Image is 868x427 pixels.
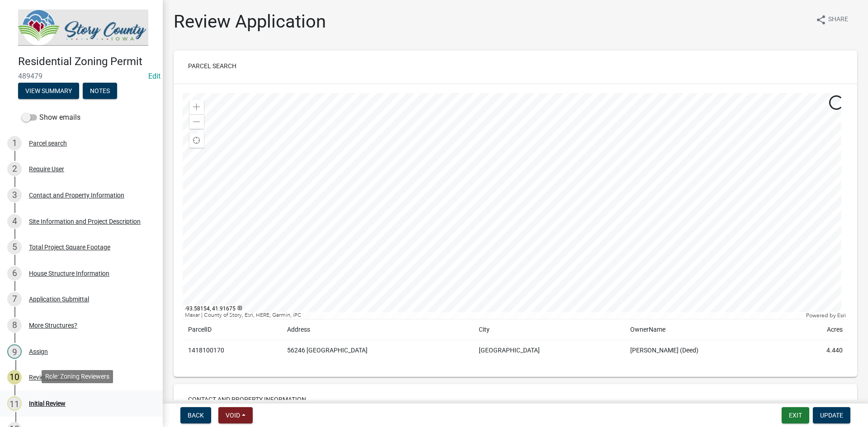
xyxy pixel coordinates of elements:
[837,312,846,319] a: Esri
[7,136,22,150] div: 1
[791,340,848,361] td: 4.440
[148,72,160,80] wm-modal-confirm: Edit Application Number
[29,218,141,225] div: Site Information and Project Description
[188,412,204,419] span: Back
[7,240,22,254] div: 5
[828,14,848,25] span: Share
[174,11,326,33] h1: Review Application
[18,72,145,80] span: 489479
[808,11,855,28] button: shareShare
[183,312,804,319] div: Maxar | County of Story, Esri, HERE, Garmin, iPC
[7,292,22,306] div: 7
[29,166,64,172] div: Require User
[183,340,282,361] td: 1418100170
[29,192,124,198] div: Contact and Property Information
[816,14,826,25] i: share
[29,270,109,277] div: House Structure Information
[29,374,82,380] div: Review Application
[189,114,204,129] div: Zoom out
[473,340,624,361] td: [GEOGRAPHIC_DATA]
[18,88,79,95] wm-modal-confirm: Summary
[7,318,22,333] div: 8
[218,407,253,423] button: Void
[18,9,148,46] img: Story County, Iowa
[625,340,791,361] td: [PERSON_NAME] (Deed)
[29,322,77,328] div: More Structures?
[29,140,67,146] div: Parcel search
[83,88,117,95] wm-modal-confirm: Notes
[782,407,809,423] button: Exit
[226,412,240,419] span: Void
[18,55,156,68] h4: Residential Zoning Permit
[189,100,204,114] div: Zoom in
[29,400,66,407] div: Initial Review
[625,319,791,340] td: OwnerName
[29,348,48,355] div: Assign
[183,319,282,340] td: ParcelID
[791,319,848,340] td: Acres
[181,391,313,408] button: Contact and Property Information
[7,396,22,411] div: 11
[42,370,113,383] div: Role: Zoning Reviewers
[7,214,22,229] div: 4
[7,266,22,281] div: 6
[181,58,244,74] button: Parcel search
[189,133,204,148] div: Find my location
[7,370,22,385] div: 10
[473,319,624,340] td: City
[148,72,160,80] a: Edit
[29,296,89,302] div: Application Submittal
[7,188,22,202] div: 3
[820,412,843,419] span: Update
[282,319,474,340] td: Address
[83,83,117,99] button: Notes
[29,244,110,250] div: Total Project Square Footage
[7,162,22,176] div: 2
[180,407,211,423] button: Back
[7,344,22,359] div: 9
[282,340,474,361] td: 56246 [GEOGRAPHIC_DATA]
[22,112,80,123] label: Show emails
[804,312,848,319] div: Powered by
[813,407,850,423] button: Update
[18,83,79,99] button: View Summary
